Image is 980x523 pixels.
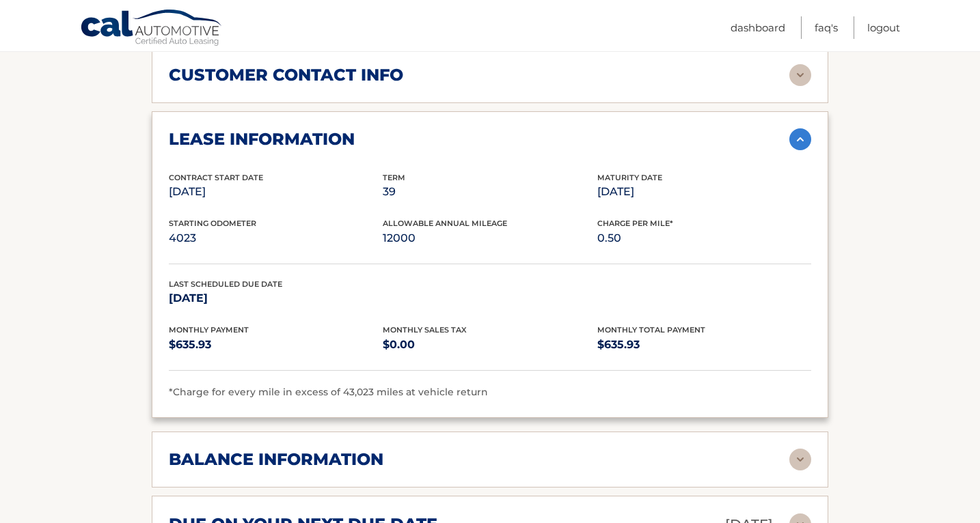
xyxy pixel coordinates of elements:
[169,279,282,289] span: Last Scheduled Due Date
[169,182,383,201] p: [DATE]
[169,289,383,308] p: [DATE]
[383,325,467,335] span: Monthly Sales Tax
[597,218,673,228] span: Charge Per Mile*
[597,229,811,248] p: 0.50
[597,173,662,182] span: Maturity Date
[789,64,811,86] img: accordion-rest.svg
[80,9,223,48] a: Cal Automotive
[815,16,838,39] a: FAQ's
[169,218,256,228] span: Starting Odometer
[597,335,811,354] p: $635.93
[169,229,383,248] p: 4023
[169,335,383,354] p: $635.93
[789,128,811,150] img: accordion-active.svg
[383,218,507,228] span: Allowable Annual Mileage
[169,449,383,470] h2: balance information
[169,173,263,182] span: Contract Start Date
[383,229,597,248] p: 12000
[597,182,811,201] p: [DATE]
[169,325,249,335] span: Monthly Payment
[789,449,811,470] img: accordion-rest.svg
[169,65,403,85] h2: customer contact info
[169,386,488,398] span: *Charge for every mile in excess of 43,023 miles at vehicle return
[867,16,900,39] a: Logout
[383,335,597,354] p: $0.00
[731,16,785,39] a: Dashboard
[383,182,597,201] p: 39
[169,129,355,150] h2: lease information
[383,173,405,182] span: Term
[597,325,705,335] span: Monthly Total Payment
